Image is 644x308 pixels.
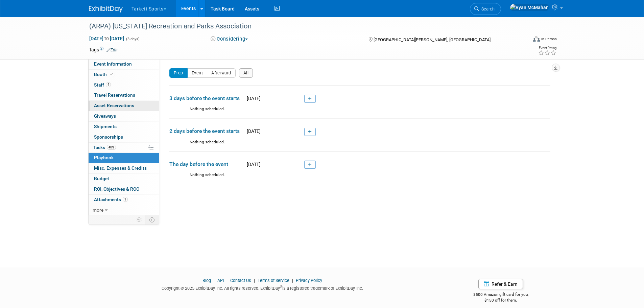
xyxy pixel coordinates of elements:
[89,111,159,121] a: Giveaways
[252,278,257,283] span: |
[479,6,495,11] span: Search
[208,35,251,43] button: Considering
[239,68,253,78] button: All
[89,122,159,132] a: Shipments
[94,155,114,160] span: Playbook
[296,278,322,283] a: Privacy Policy
[245,162,261,167] span: [DATE]
[541,37,557,42] div: In-Person
[89,46,118,53] td: Tags
[374,37,491,42] span: [GEOGRAPHIC_DATA][PERSON_NAME], [GEOGRAPHIC_DATA]
[207,68,236,78] button: Afterward
[538,46,556,50] div: Event Rating
[94,165,147,171] span: Misc. Expenses & Credits
[89,101,159,111] a: Asset Reservations
[478,279,523,289] a: Refer & Earn
[106,48,118,52] a: Edit
[245,96,261,101] span: [DATE]
[93,145,116,150] span: Tasks
[258,278,289,283] a: Terms of Service
[89,90,159,100] a: Travel Reservations
[169,161,244,168] span: The day before the event
[110,72,113,76] i: Booth reservation complete
[89,59,159,69] a: Event Information
[94,92,135,98] span: Travel Reservations
[89,143,159,153] a: Tasks40%
[93,207,103,213] span: more
[89,153,159,163] a: Playbook
[89,80,159,90] a: Staff4
[169,106,550,118] div: Nothing scheduled.
[89,70,159,80] a: Booth
[89,132,159,142] a: Sponsorships
[134,215,145,224] td: Personalize Event Tab Strip
[212,278,216,283] span: |
[202,278,211,283] a: Blog
[123,197,128,202] span: 1
[169,139,550,151] div: Nothing scheduled.
[280,285,282,289] sup: ®
[446,298,555,303] div: $150 off for them.
[94,113,116,119] span: Giveaways
[217,278,224,283] a: API
[94,197,128,202] span: Attachments
[446,287,555,303] div: $500 Amazon gift card for you,
[470,3,501,15] a: Search
[169,127,244,135] span: 2 days before the event starts
[89,35,124,42] span: [DATE] [DATE]
[225,278,229,283] span: |
[169,95,244,102] span: 3 days before the event starts
[169,68,188,78] button: Prep
[106,82,111,87] span: 4
[187,68,208,78] button: Event
[94,186,139,192] span: ROI, Objectives & ROO
[89,163,159,173] a: Misc. Expenses & Credits
[87,20,517,32] div: (ARPA) [US_STATE] Recreation and Parks Association
[94,134,123,140] span: Sponsorships
[94,103,134,108] span: Asset Reservations
[290,278,295,283] span: |
[94,72,115,77] span: Booth
[94,176,109,181] span: Budget
[145,215,159,224] td: Toggle Event Tabs
[89,205,159,215] a: more
[94,61,132,67] span: Event Information
[103,36,110,41] span: to
[230,278,251,283] a: Contact Us
[89,184,159,194] a: ROI, Objectives & ROO
[487,35,557,45] div: Event Format
[125,37,140,41] span: (3 days)
[107,145,116,150] span: 40%
[510,4,549,11] img: Ryan McMahan
[89,284,436,291] div: Copyright © 2025 ExhibitDay, Inc. All rights reserved. ExhibitDay is a registered trademark of Ex...
[94,124,117,129] span: Shipments
[89,174,159,184] a: Budget
[89,6,123,13] img: ExhibitDay
[89,195,159,205] a: Attachments1
[169,172,550,184] div: Nothing scheduled.
[94,82,111,88] span: Staff
[245,128,261,134] span: [DATE]
[533,36,540,42] img: Format-Inperson.png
